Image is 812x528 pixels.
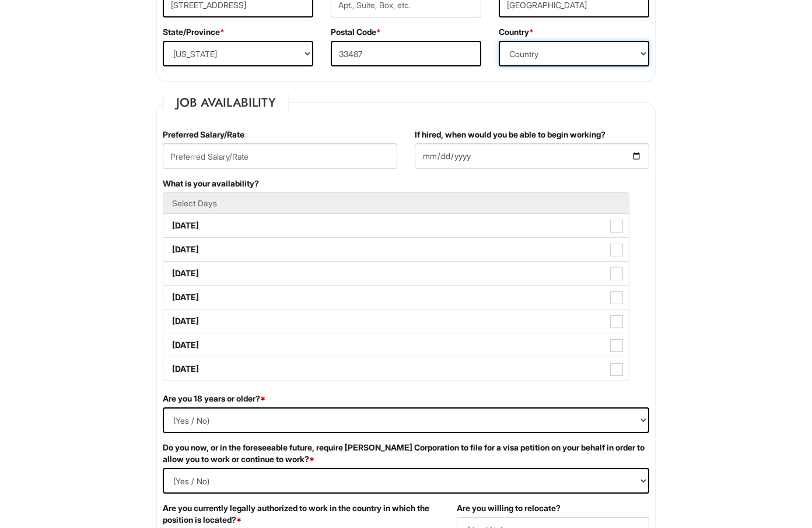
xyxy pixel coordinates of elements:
label: [DATE] [163,333,629,357]
h5: Select Days [172,199,620,207]
label: State/Province [163,26,225,38]
label: [DATE] [163,309,629,333]
legend: Job Availability [163,94,289,111]
label: [DATE] [163,238,629,261]
label: Do you now, or in the foreseeable future, require [PERSON_NAME] Corporation to file for a visa pe... [163,442,649,465]
label: Country [499,26,534,38]
label: Preferred Salary/Rate [163,129,244,140]
input: Preferred Salary/Rate [163,143,397,169]
label: [DATE] [163,214,629,237]
select: State/Province [163,41,313,66]
select: (Yes / No) [163,407,649,433]
label: Are you 18 years or older? [163,393,265,404]
select: (Yes / No) [163,468,649,494]
label: [DATE] [163,357,629,381]
label: [DATE] [163,286,629,309]
label: What is your availability? [163,178,259,189]
label: Postal Code [331,26,381,38]
input: Postal Code [331,41,481,66]
label: If hired, when would you be able to begin working? [415,129,605,140]
label: Are you willing to relocate? [457,502,561,514]
select: Country [499,41,649,66]
label: [DATE] [163,262,629,285]
label: Are you currently legally authorized to work in the country in which the position is located? [163,502,439,526]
